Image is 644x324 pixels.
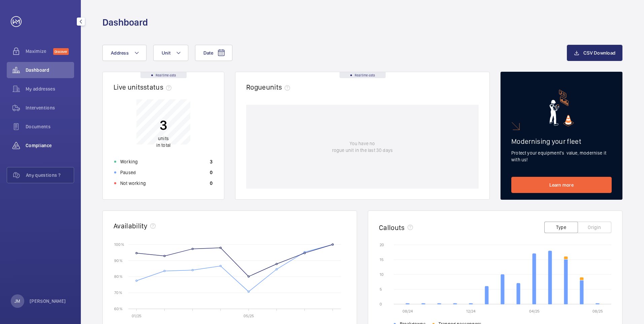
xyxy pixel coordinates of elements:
[210,158,213,165] p: 3
[511,150,612,163] p: Protect your equipment's value, modernise it with us!
[26,123,74,130] span: Documents
[114,242,124,247] text: 100 %
[114,274,123,279] text: 80 %
[114,306,123,311] text: 60 %
[26,86,74,92] span: My addresses
[156,135,170,149] p: in total
[102,16,148,29] h1: Dashboard
[340,72,386,78] div: Real time data
[26,172,74,179] span: Any questions ?
[132,314,141,318] text: 01/25
[111,50,129,56] span: Address
[114,290,122,295] text: 70 %
[592,309,603,314] text: 08/25
[332,140,393,154] p: You have no rogue unit in the last 30 days
[380,272,384,277] text: 10
[114,222,148,230] h2: Availability
[26,48,53,55] span: Maximize
[380,242,384,247] text: 20
[266,83,293,91] span: units
[210,180,213,187] p: 0
[244,314,254,318] text: 05/25
[195,45,232,61] button: Date
[114,258,123,263] text: 90 %
[162,50,170,56] span: Unit
[158,136,169,141] span: units
[26,67,74,73] span: Dashboard
[578,222,611,233] button: Origin
[53,48,69,55] span: Discover
[26,142,74,149] span: Compliance
[140,72,187,78] div: Real time data
[26,104,74,111] span: Interventions
[529,309,540,314] text: 04/25
[14,298,20,304] p: JM
[549,90,574,126] img: marketing-card.svg
[120,169,136,176] p: Paused
[380,302,382,306] text: 0
[143,83,174,91] span: status
[210,169,213,176] p: 0
[30,298,66,304] p: [PERSON_NAME]
[567,45,622,61] button: CSV Download
[511,137,612,145] h2: Modernising your fleet
[114,83,174,91] h2: Live units
[544,222,578,233] button: Type
[379,223,405,232] h2: Callouts
[153,45,188,61] button: Unit
[120,158,138,165] p: Working
[120,180,146,187] p: Not working
[102,45,147,61] button: Address
[380,257,384,262] text: 15
[246,83,293,91] h2: Rogue
[402,309,413,314] text: 08/24
[466,309,476,314] text: 12/24
[583,50,615,56] span: CSV Download
[203,50,213,56] span: Date
[380,287,382,292] text: 5
[511,177,612,193] a: Learn more
[156,117,170,133] p: 3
